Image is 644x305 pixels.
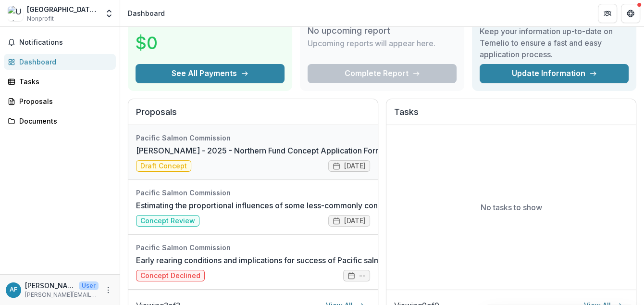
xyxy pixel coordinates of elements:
p: No tasks to show [481,202,542,213]
a: Update Information [480,64,629,83]
h3: Keep your information up-to-date on Temelio to ensure a fast and easy application process. [480,25,629,60]
div: Dashboard [19,57,108,67]
span: Nonprofit [27,14,54,23]
div: Dashboard [128,8,165,18]
button: Partners [598,4,617,23]
p: [PERSON_NAME][EMAIL_ADDRESS][PERSON_NAME][DOMAIN_NAME] [25,291,99,299]
button: See All Payments [136,64,285,83]
h2: Tasks [394,107,628,125]
button: Get Help [621,4,640,23]
div: Andrea Frommel [10,287,17,293]
h3: No upcoming report [308,25,390,36]
h3: $0 [136,30,208,56]
a: Early rearing conditions and implications for success of Pacific salmon [136,254,390,266]
span: Notifications [19,38,112,47]
nav: breadcrumb [124,6,169,20]
p: Upcoming reports will appear here. [308,38,435,49]
div: Tasks [19,76,108,87]
a: [PERSON_NAME] - 2025 - Northern Fund Concept Application Form 2026 [136,145,404,156]
img: University of British Columbia, Faculty of Land and Food Systems [8,6,23,21]
div: Proposals [19,96,108,106]
h2: Proposals [136,107,370,125]
a: Proposals [4,93,116,109]
button: Notifications [4,35,116,50]
a: Tasks [4,74,116,89]
p: User [79,281,99,290]
button: Open entity switcher [102,4,116,23]
p: [PERSON_NAME] [25,280,75,291]
button: More [102,284,114,296]
a: Documents [4,113,116,129]
div: Documents [19,116,108,126]
a: Dashboard [4,54,116,70]
div: [GEOGRAPHIC_DATA], Faculty of Land and Food Systems [27,4,99,14]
